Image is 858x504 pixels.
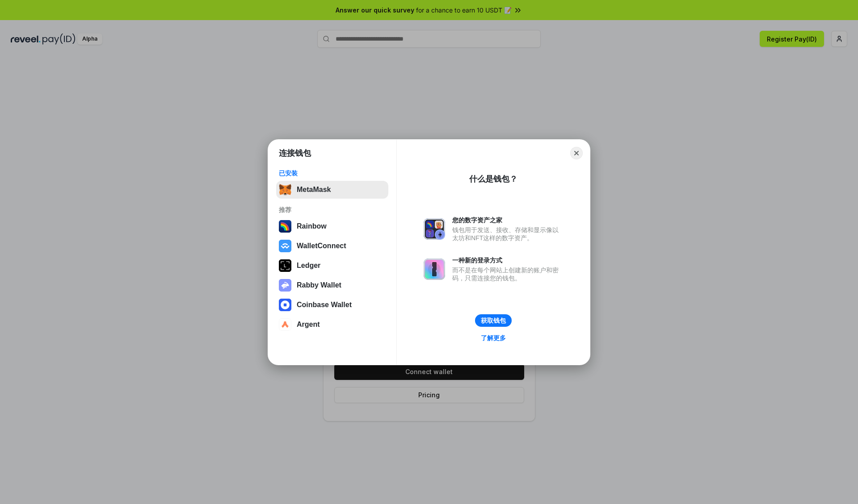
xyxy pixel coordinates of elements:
[279,183,291,196] img: svg+xml,%3Csvg%20fill%3D%22none%22%20height%3D%2233%22%20viewBox%3D%220%200%2035%2033%22%20width%...
[276,276,388,294] button: Rabby Wallet
[452,216,563,224] div: 您的数字资产之家
[279,240,291,252] img: svg+xml,%3Csvg%20width%3D%2228%22%20height%3D%2228%22%20viewBox%3D%220%200%2028%2028%22%20fill%3D...
[279,299,291,311] img: svg+xml,%3Csvg%20width%3D%2228%22%20height%3D%2228%22%20viewBox%3D%220%200%2028%2028%22%20fill%3D...
[424,258,445,280] img: svg+xml,%3Csvg%20xmlns%3D%22http%3A%2F%2Fwww.w3.org%2F2000%2Fsvg%22%20fill%3D%22none%22%20viewBox...
[279,259,291,272] img: svg+xml,%3Csvg%20xmlns%3D%22http%3A%2F%2Fwww.w3.org%2F2000%2Fsvg%22%20width%3D%2228%22%20height%3...
[279,206,386,214] div: 推荐
[297,321,320,329] div: Argent
[276,217,388,235] button: Rainbow
[475,332,511,344] a: 了解更多
[276,296,388,314] button: Coinbase Wallet
[297,301,352,309] div: Coinbase Wallet
[276,257,388,275] button: Ledger
[424,218,445,240] img: svg+xml,%3Csvg%20xmlns%3D%22http%3A%2F%2Fwww.w3.org%2F2000%2Fsvg%22%20fill%3D%22none%22%20viewBox...
[469,174,517,184] div: 什么是钱包？
[570,147,583,159] button: Close
[481,317,506,325] div: 获取钱包
[297,186,331,194] div: MetaMask
[276,237,388,255] button: WalletConnect
[475,314,512,327] button: 获取钱包
[297,242,346,250] div: WalletConnect
[297,281,341,289] div: Rabby Wallet
[279,169,386,177] div: 已安装
[279,148,311,158] h1: 连接钱包
[297,222,327,230] div: Rainbow
[276,316,388,333] button: Argent
[452,266,563,282] div: 而不是在每个网站上创建新的账户和密码，只需连接您的钱包。
[452,226,563,242] div: 钱包用于发送、接收、存储和显示像以太坊和NFT这样的数字资产。
[279,318,291,331] img: svg+xml,%3Csvg%20width%3D%2228%22%20height%3D%2228%22%20viewBox%3D%220%200%2028%2028%22%20fill%3D...
[279,279,291,292] img: svg+xml,%3Csvg%20xmlns%3D%22http%3A%2F%2Fwww.w3.org%2F2000%2Fsvg%22%20fill%3D%22none%22%20viewBox...
[481,334,506,342] div: 了解更多
[279,220,291,233] img: svg+xml,%3Csvg%20width%3D%22120%22%20height%3D%22120%22%20viewBox%3D%220%200%20120%20120%22%20fil...
[452,256,563,264] div: 一种新的登录方式
[297,262,320,270] div: Ledger
[276,181,388,199] button: MetaMask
